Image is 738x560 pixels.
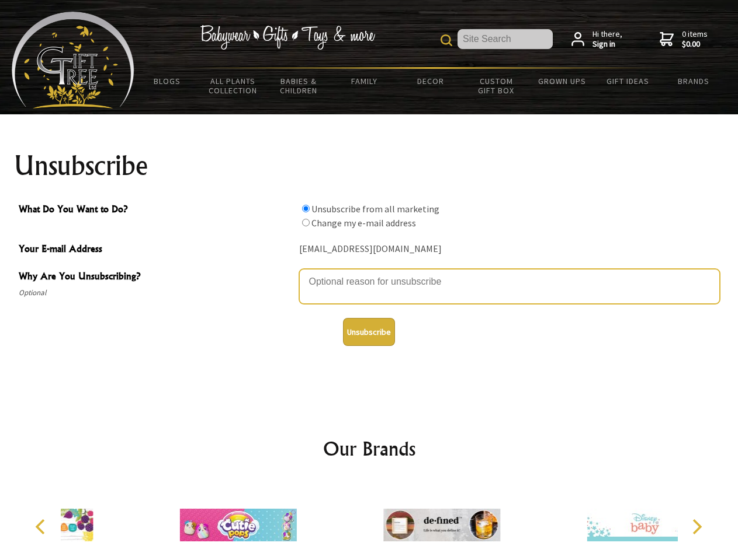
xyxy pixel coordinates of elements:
[660,29,708,50] a: 0 items$0.00
[14,152,725,180] h1: Unsubscribe
[302,205,310,212] input: What Do You Want to Do?
[311,203,439,215] label: Unsubscribe from all marketing
[19,242,293,258] span: Your E-mail Address
[661,69,727,93] a: Brands
[23,435,715,463] h2: Our Brands
[463,69,529,103] a: Custom Gift Box
[299,240,720,258] div: [EMAIL_ADDRESS][DOMAIN_NAME]
[682,39,708,50] strong: $0.00
[19,202,293,219] span: What Do You Want to Do?
[343,318,395,346] button: Unsubscribe
[12,12,134,108] img: Babyware - Gifts - Toys and more...
[200,69,266,103] a: All Plants Collection
[571,29,622,50] a: Hi there,Sign in
[458,29,553,49] input: Site Search
[682,29,708,50] span: 0 items
[441,34,452,46] img: product search
[397,69,463,93] a: Decor
[332,69,398,93] a: Family
[529,69,595,93] a: Grown Ups
[19,286,293,300] span: Optional
[134,69,200,93] a: BLOGS
[684,514,709,540] button: Next
[593,39,622,50] strong: Sign in
[200,25,375,50] img: Babywear - Gifts - Toys & more
[266,69,332,103] a: Babies & Children
[311,217,416,229] label: Change my e-mail address
[29,514,55,540] button: Previous
[299,269,720,304] textarea: Why Are You Unsubscribing?
[302,219,310,226] input: What Do You Want to Do?
[19,269,293,286] span: Why Are You Unsubscribing?
[595,69,661,93] a: Gift Ideas
[593,29,622,50] span: Hi there,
